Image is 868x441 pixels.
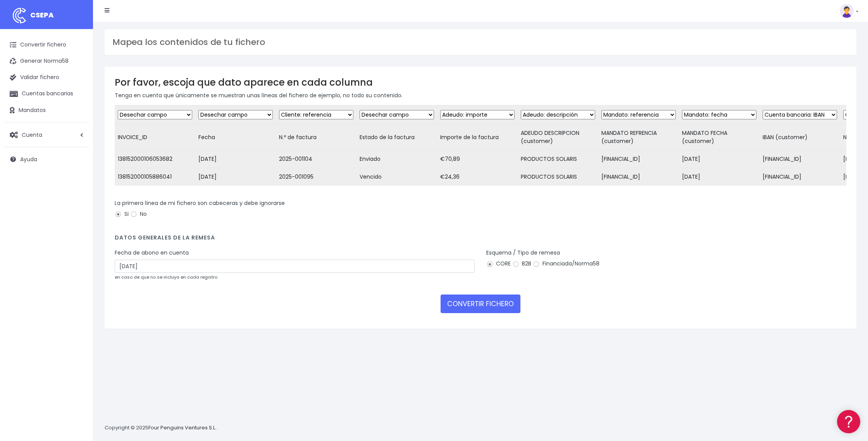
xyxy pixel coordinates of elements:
span: Ayuda [20,155,37,163]
td: [DATE] [679,168,759,186]
td: IBAN (customer) [759,124,840,150]
td: [DATE] [195,168,276,186]
td: PRODUCTOS SOLARIS [518,150,598,168]
td: [DATE] [195,150,276,168]
td: [DATE] [679,150,759,168]
td: INVOICE_ID [115,124,195,150]
td: 2025-001104 [276,150,356,168]
a: Cuentas bancarias [4,86,89,102]
td: 2025-001095 [276,168,356,186]
td: Enviado [356,150,437,168]
img: profile [840,4,854,18]
small: en caso de que no se incluya en cada registro [115,274,217,280]
label: Esquema / Tipo de remesa [486,249,560,257]
td: [FINANCIAL_ID] [598,150,679,168]
a: Convertir fichero [4,37,89,53]
a: Ayuda [4,151,89,167]
label: Si [115,210,129,218]
td: [FINANCIAL_ID] [759,168,840,186]
label: CORE [486,260,511,268]
button: CONVERTIR FICHERO [441,295,520,313]
a: Validar fichero [4,69,89,86]
p: Tenga en cuenta que únicamente se muestran unas líneas del fichero de ejemplo, no todo su contenido. [115,91,846,100]
h3: Mapea los contenidos de tu fichero [112,37,849,47]
label: B2B [512,260,531,268]
span: CSEPA [30,10,54,20]
td: MANDATO FECHA (customer) [679,124,759,150]
td: [FINANCIAL_ID] [598,168,679,186]
a: Generar Norma58 [4,53,89,69]
a: Mandatos [4,102,89,119]
h3: Por favor, escoja que dato aparece en cada columna [115,77,846,88]
a: Four Penguins Ventures S.L. [148,424,216,431]
td: Vencido [356,168,437,186]
label: Financiada/Norma58 [533,260,599,268]
p: Copyright © 2025 . [105,424,217,432]
td: Importe de la factura [437,124,518,150]
label: No [130,210,147,218]
td: 138152000106053682 [115,150,195,168]
td: €24,36 [437,168,518,186]
label: Fecha de abono en cuenta [115,249,189,257]
a: Cuenta [4,127,89,143]
td: Fecha [195,124,276,150]
td: N.º de factura [276,124,356,150]
label: La primera línea de mi fichero son cabeceras y debe ignorarse [115,199,285,207]
td: MANDATO REFRENCIA (customer) [598,124,679,150]
img: logo [10,6,29,25]
td: PRODUCTOS SOLARIS [518,168,598,186]
td: ADEUDO DESCRIPCION (customer) [518,124,598,150]
td: €70,89 [437,150,518,168]
h4: Datos generales de la remesa [115,234,846,245]
td: Estado de la factura [356,124,437,150]
td: 138152000105886041 [115,168,195,186]
span: Cuenta [22,131,42,138]
td: [FINANCIAL_ID] [759,150,840,168]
